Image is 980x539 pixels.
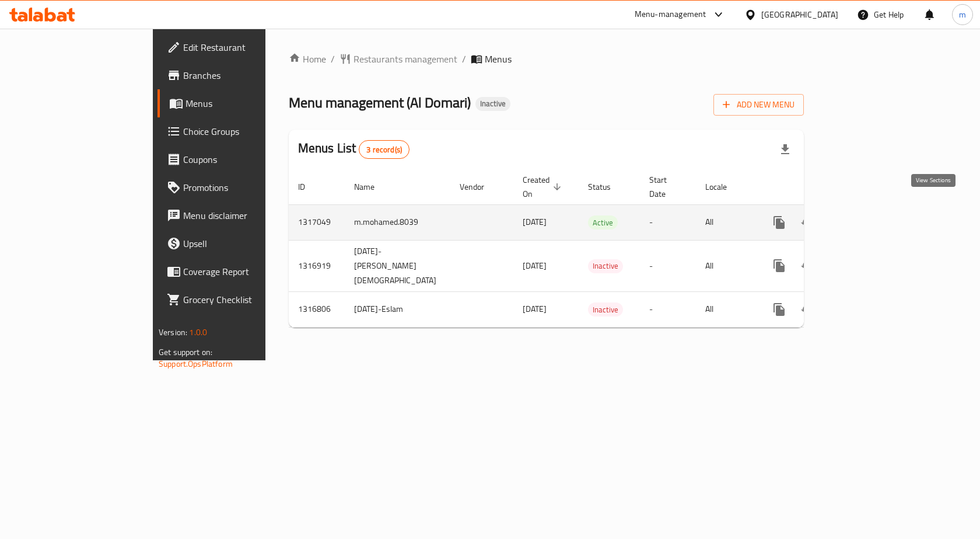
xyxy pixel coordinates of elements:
button: Change Status [793,252,821,280]
span: Get support on: [159,345,212,360]
a: Upsell [157,229,317,258]
td: - [640,204,696,240]
span: Add New Menu [723,98,794,112]
span: [DATE] [523,258,547,273]
a: Branches [157,61,317,89]
span: Edit Restaurant [183,40,307,54]
a: Grocery Checklist [157,286,317,314]
a: Restaurants management [339,52,457,66]
a: Promotions [157,173,317,201]
span: Menu disclaimer [183,208,307,222]
a: Support.OpsPlatform [159,356,233,371]
div: Inactive [588,302,623,317]
td: All [696,240,756,291]
h2: Menus List [298,140,409,159]
button: more [765,208,793,237]
span: Grocery Checklist [183,293,307,307]
td: 1317049 [289,204,345,240]
span: Inactive [588,259,623,273]
td: [DATE]-[PERSON_NAME][DEMOGRAPHIC_DATA] [345,240,450,291]
span: Upsell [183,237,307,251]
li: / [462,52,466,66]
span: Active [588,216,618,229]
a: Edit Restaurant [157,33,317,61]
td: 1316806 [289,291,345,327]
td: All [696,204,756,240]
span: 3 record(s) [359,144,409,155]
div: Inactive [475,97,510,111]
div: Total records count [359,140,409,159]
button: Change Status [793,295,821,324]
span: Promotions [183,180,307,194]
span: Restaurants management [353,52,457,66]
span: ID [298,180,320,194]
span: [DATE] [523,301,547,317]
span: Coverage Report [183,265,307,279]
span: Name [354,180,390,194]
button: Add New Menu [713,94,804,116]
td: - [640,291,696,327]
span: Menus [185,96,307,110]
span: Coupons [183,152,307,166]
div: Menu-management [635,8,706,22]
div: Export file [771,135,799,164]
span: Inactive [588,303,623,317]
div: [GEOGRAPHIC_DATA] [761,8,838,21]
span: Version: [159,325,187,340]
a: Choice Groups [157,117,317,145]
span: Inactive [475,99,510,109]
span: Menus [485,52,512,66]
li: / [331,52,335,66]
span: Choice Groups [183,124,307,138]
span: [DATE] [523,214,547,229]
span: Start Date [649,173,682,201]
span: Locale [705,180,742,194]
td: 1316919 [289,240,345,291]
span: m [959,8,966,21]
button: Change Status [793,208,821,237]
span: Status [588,180,626,194]
td: m.mohamed.8039 [345,204,450,240]
span: Vendor [460,180,499,194]
table: enhanced table [289,169,887,328]
span: 1.0.0 [189,325,207,340]
th: Actions [756,169,887,205]
td: All [696,291,756,327]
a: Menus [157,89,317,117]
button: more [765,252,793,280]
div: Active [588,215,618,229]
td: [DATE]-Eslam [345,291,450,327]
span: Menu management ( Al Domari ) [289,89,471,116]
button: more [765,295,793,324]
a: Coverage Report [157,258,317,286]
a: Coupons [157,145,317,173]
span: Created On [523,173,565,201]
a: Menu disclaimer [157,201,317,229]
nav: breadcrumb [289,52,804,66]
td: - [640,240,696,291]
span: Branches [183,68,307,82]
